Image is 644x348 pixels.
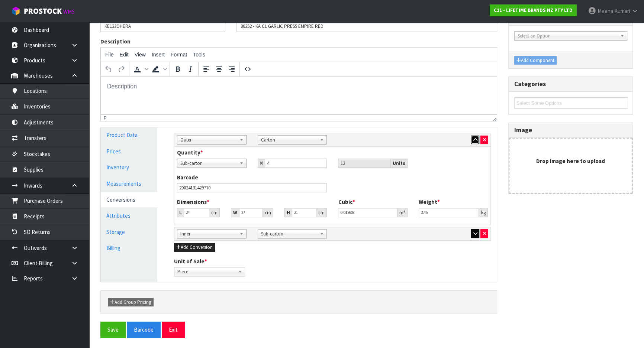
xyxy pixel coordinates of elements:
[177,198,209,206] label: Dimensions
[514,56,557,65] button: Add Component
[174,243,215,252] button: Add Conversion
[193,52,205,58] span: Tools
[63,8,75,15] small: WMS
[338,208,397,217] input: Cubic
[177,267,235,276] span: Piece
[184,63,197,75] button: Italic
[100,20,225,32] input: Reference Code
[287,209,290,216] strong: H
[536,157,605,165] strong: Drop image here to upload
[100,38,131,45] label: Description
[180,159,236,168] span: Sub-carton
[179,209,182,216] strong: L
[108,298,154,307] button: Add Group Pricing
[261,136,317,144] span: Carton
[101,127,157,143] a: Product Data
[263,208,273,217] div: cm
[135,52,146,58] span: View
[419,198,440,206] label: Weight
[171,63,184,75] button: Bold
[131,63,149,75] div: Text color
[24,6,62,16] span: ProStock
[177,183,327,192] input: Barcode
[213,63,225,75] button: Align center
[101,240,157,256] a: Billing
[101,77,497,114] iframe: Rich Text Area. Press ALT-0 for help.
[614,7,630,14] span: Kumari
[171,52,187,58] span: Format
[180,136,236,144] span: Outer
[105,52,114,58] span: File
[261,230,317,238] span: Sub-carton
[241,63,254,75] button: Source code
[209,208,220,217] div: cm
[102,63,115,75] button: Undo
[514,81,627,88] h3: Categories
[101,208,157,223] a: Attributes
[598,7,613,14] span: Meena
[101,176,157,191] a: Measurements
[174,257,207,265] label: Unit of Sale
[397,208,408,217] div: m³
[316,208,327,217] div: cm
[265,159,327,168] input: Child Qty
[184,208,209,217] input: Length
[393,160,405,166] strong: Units
[101,160,157,175] a: Inventory
[494,7,573,13] strong: C11 - LIFETIME BRANDS NZ PTY LTD
[177,173,198,181] label: Barcode
[101,144,157,159] a: Prices
[292,208,316,217] input: Height
[101,192,157,207] a: Conversions
[149,63,168,75] div: Background color
[490,115,497,121] div: Resize
[479,208,488,217] div: kg
[239,208,263,217] input: Width
[120,52,129,58] span: Edit
[100,322,126,338] button: Save
[115,63,128,75] button: Redo
[338,159,391,168] input: Unit Qty
[419,208,479,217] input: Weight
[162,322,185,338] button: Exit
[11,6,20,16] img: cube-alt.png
[236,20,497,32] input: Name
[225,63,238,75] button: Align right
[127,322,161,338] button: Barcode
[200,63,213,75] button: Align left
[104,116,107,121] div: p
[518,32,617,40] span: Select an Option
[514,127,627,134] h3: Image
[180,230,236,238] span: Inner
[101,224,157,240] a: Storage
[338,198,355,206] label: Cubic
[490,4,577,16] a: C11 - LIFETIME BRANDS NZ PTY LTD
[152,52,165,58] span: Insert
[233,209,237,216] strong: W
[177,149,203,156] label: Quantity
